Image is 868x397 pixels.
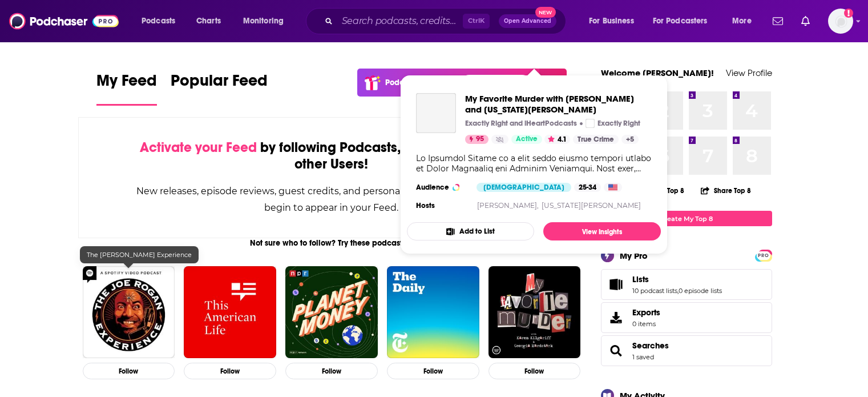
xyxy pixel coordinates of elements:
button: Open AdvancedNew [499,14,556,28]
button: Follow [387,363,479,379]
a: Show notifications dropdown [768,11,788,31]
a: My Favorite Murder with Karen Kilgariff and Georgia Hardstark [465,93,652,115]
a: Create My Top 8 [601,211,772,226]
img: User Profile [828,9,853,34]
input: Search podcasts, credits, & more... [337,12,463,30]
button: Add to List [407,222,534,240]
span: Ctrl K [463,14,490,29]
a: Lists [632,274,722,284]
h3: Audience [416,183,467,192]
button: Share Top 8 [700,179,752,202]
a: Popular Feed [171,71,268,106]
a: Searches [632,340,669,351]
p: Exactly Right and iHeartPodcasts [465,119,577,128]
svg: Add a profile image [844,9,853,18]
span: 95 [476,134,484,145]
a: 0 episode lists [679,287,722,295]
span: New [535,7,556,18]
a: My Favorite Murder with Karen Kilgariff and Georgia Hardstark [416,93,456,133]
h4: Hosts [416,201,435,210]
span: , [677,287,679,295]
span: Lists [601,269,772,300]
a: View Profile [726,67,772,78]
span: PRO [757,251,770,260]
span: Monitoring [243,13,284,29]
span: Charts [196,13,221,29]
button: open menu [724,12,766,30]
div: Not sure who to follow? Try these podcasts... [78,238,586,248]
span: Exports [605,310,628,326]
a: Exactly RightExactly Right [586,119,640,128]
span: Activate your Feed [140,139,257,156]
div: [DEMOGRAPHIC_DATA] [477,183,571,192]
a: 1 saved [632,353,654,361]
a: PRO [757,251,770,259]
a: Show notifications dropdown [797,11,814,31]
div: New releases, episode reviews, guest credits, and personalized recommendations will begin to appe... [136,183,528,216]
div: The [PERSON_NAME] Experience [80,246,199,263]
button: Show profile menu [828,9,853,34]
a: Searches [605,343,628,359]
div: Lo Ipsumdol Sitame co a elit seddo eiusmo tempori utlabo et Dolor Magnaaliq eni Adminim Veniamqui... [416,153,652,174]
a: True Crime [573,135,619,144]
span: Popular Feed [171,71,268,97]
p: Podchaser Update! [385,78,457,87]
img: The Daily [387,266,479,359]
a: View Insights [543,222,661,240]
a: Active [511,135,542,144]
span: 0 items [632,320,660,328]
a: Welcome [PERSON_NAME]! [601,67,714,78]
span: My Feed [96,71,157,97]
img: The Joe Rogan Experience [83,266,175,359]
button: open menu [134,12,190,30]
a: My Feed [96,71,157,106]
span: For Business [589,13,634,29]
span: Exports [632,307,660,318]
span: Podcasts [142,13,175,29]
div: 25-34 [574,183,601,192]
button: open menu [645,12,724,30]
button: Follow [285,363,378,379]
button: Follow [83,363,175,379]
a: +5 [621,135,639,144]
a: 95 [465,135,488,144]
span: My Favorite Murder with [PERSON_NAME] and [US_STATE][PERSON_NAME] [465,93,652,115]
img: Planet Money [285,266,378,359]
span: Open Advanced [504,18,551,24]
img: Podchaser - Follow, Share and Rate Podcasts [9,10,119,32]
div: by following Podcasts, Creators, Lists, and other Users! [136,139,528,173]
span: Logged in as ColinMcA [828,9,853,34]
div: Search podcasts, credits, & more... [317,8,577,34]
a: Charts [189,12,228,30]
a: Exports [601,302,772,333]
span: For Podcasters [653,13,708,29]
button: Follow [184,363,276,379]
a: [PERSON_NAME], [477,201,539,210]
p: Exactly Right [597,119,640,128]
button: open menu [235,12,298,30]
a: [US_STATE][PERSON_NAME] [542,201,641,210]
span: Lists [632,274,649,284]
button: Follow [488,363,581,379]
a: Lists [605,276,628,292]
span: More [732,13,752,29]
img: This American Life [184,266,276,359]
a: 10 podcast lists [632,287,677,295]
button: open menu [581,12,648,30]
button: 4.1 [544,135,570,144]
span: Searches [601,335,772,366]
img: My Favorite Murder with Karen Kilgariff and Georgia Hardstark [488,266,581,359]
span: Active [516,134,538,145]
